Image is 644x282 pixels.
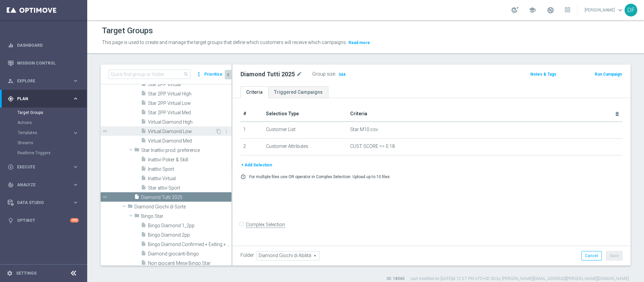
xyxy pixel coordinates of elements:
[216,129,221,134] i: Duplicate Target group
[594,71,623,78] button: Run Campaign
[8,164,14,170] i: play_circle_outline
[141,137,146,145] i: insert_drive_file
[134,213,140,220] i: folder
[148,157,231,163] span: Inattivi Poker &amp; Skill
[8,182,14,188] i: track_changes
[148,260,231,266] span: Non giocanti Mese Bingo Star
[17,108,87,118] div: Target Groups
[263,106,347,122] th: Selection Type
[148,242,231,247] span: Bingo Diamond Confirmed &#x2B; Exiting &#x2B; Young
[8,200,72,206] div: Data Studio
[17,97,72,101] span: Plan
[148,110,231,116] span: Star 2PP Virtual Med
[17,138,87,148] div: Streams
[8,78,14,84] i: person_search
[17,110,70,115] a: Target Groups
[134,194,140,202] i: insert_drive_file
[268,86,328,98] a: Triggered Campaigns
[8,96,72,102] div: Plan
[148,185,231,191] span: Star attivi Sport
[225,72,231,78] i: chevron_left
[240,106,263,122] th: #
[7,200,79,205] div: Data Studio keyboard_arrow_right
[17,130,79,135] div: Templates keyboard_arrow_right
[141,250,146,258] i: insert_drive_file
[183,72,189,77] span: search
[17,118,87,128] div: Actions
[8,211,79,229] div: Optibot
[148,176,231,182] span: Inattivi Virtual
[7,270,13,276] i: settings
[8,164,72,170] div: Execute
[7,182,79,188] button: track_changes Analyze keyboard_arrow_right
[338,72,346,78] span: 344
[141,81,146,89] i: insert_drive_file
[7,218,79,223] div: lightbulb Optibot +10
[141,260,146,268] i: insert_drive_file
[72,78,79,84] i: keyboard_arrow_right
[141,195,231,200] span: Diamond Tutti 2025
[72,130,79,136] i: keyboard_arrow_right
[240,122,263,138] td: 1
[17,120,70,125] a: Actions
[224,129,229,134] i: more_vert
[148,119,231,125] span: Virtual Diamond High
[411,276,629,282] label: Last modified on [DATE] at 12:27 PM UTC+02:00 by [PERSON_NAME][EMAIL_ADDRESS][PERSON_NAME][DOMAIN...
[225,70,231,79] button: chevron_left
[8,42,14,48] i: equalizer
[7,96,79,102] button: gps_fixed Plan keyboard_arrow_right
[141,100,146,108] i: insert_drive_file
[530,71,557,78] button: Notes & Tags
[17,201,72,205] span: Data Studio
[102,26,153,36] h1: Target Groups
[584,5,625,15] a: [PERSON_NAME]keyboard_arrow_down
[148,100,231,106] span: Star 2PP Virtual Low
[72,199,79,206] i: keyboard_arrow_right
[7,78,79,84] button: person_search Explore keyboard_arrow_right
[102,40,347,45] span: This page is used to create and manage the target groups that define which customers will receive...
[16,271,37,275] a: Settings
[148,129,215,134] span: Virtual Diamond Low
[614,111,620,117] i: delete_forever
[7,43,79,48] button: equalizer Dashboard
[7,164,79,170] button: play_circle_outline Execute keyboard_arrow_right
[350,111,367,116] span: Criteria
[17,150,70,156] a: Realtime Triggers
[135,204,231,210] span: Diamond Giochi di Sorte
[141,90,146,98] i: insert_drive_file
[141,148,231,153] span: Star Inattivi prod. preference
[8,217,14,224] i: lightbulb
[148,232,231,238] span: Bingo Diamond 2pp
[616,6,624,14] span: keyboard_arrow_down
[148,166,231,172] span: Inattivi Sport
[240,70,295,78] h2: Diamond Tutti 2025
[18,131,72,135] div: Templates
[581,251,602,260] button: Cancel
[17,128,87,138] div: Templates
[529,6,536,14] span: school
[263,122,347,138] td: Customer List
[625,4,637,16] div: DF
[141,109,146,117] i: insert_drive_file
[17,140,70,146] a: Streams
[8,78,72,84] div: Explore
[141,166,146,173] i: insert_drive_file
[8,182,72,188] div: Analyze
[141,175,146,183] i: insert_drive_file
[350,144,395,149] span: CUST SCORE >= 0.18
[7,61,79,66] div: Mission Control
[196,70,202,79] i: more_vert
[17,183,72,187] span: Analyze
[148,251,231,257] span: Diamond giocanti Bingo
[17,36,79,54] a: Dashboard
[240,174,246,179] i: error_outline
[296,70,302,78] i: mode_edit
[141,241,146,249] i: insert_drive_file
[18,131,66,135] span: Templates
[348,39,371,46] button: Read more
[148,138,231,144] span: Virtual Diamond Med
[72,182,79,188] i: keyboard_arrow_right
